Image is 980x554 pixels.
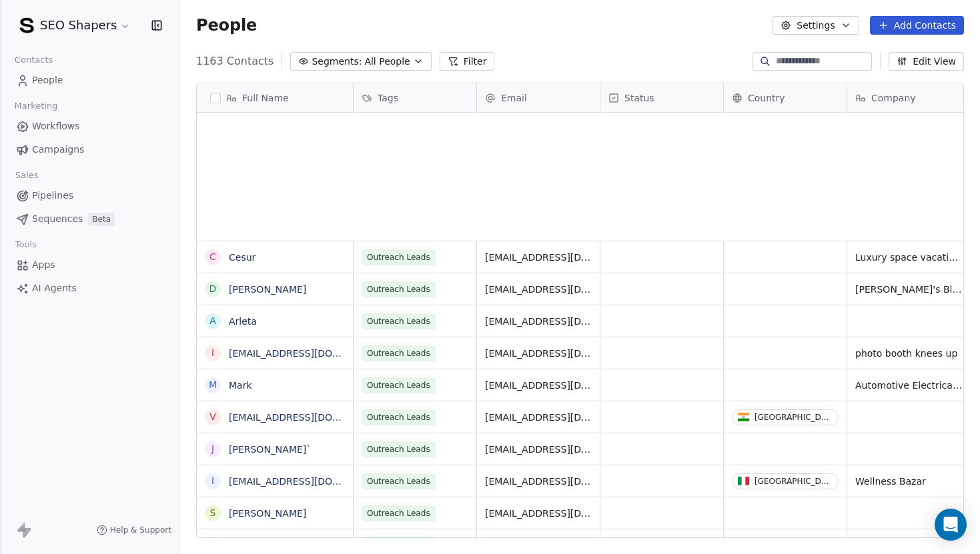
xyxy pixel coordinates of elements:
[32,258,55,272] span: Apps
[229,380,252,391] a: Mark
[11,208,169,230] a: SequencesBeta
[210,506,216,520] div: S
[11,115,169,137] a: Workflows
[229,412,392,423] a: [EMAIL_ADDRESS][DOMAIN_NAME]
[229,252,256,263] a: Cesur
[11,139,169,161] a: Campaigns
[362,377,436,393] span: Outreach Leads
[600,83,723,112] div: Status
[855,475,962,488] span: Wellness Bazar
[196,15,257,35] span: People
[9,50,59,70] span: Contacts
[362,281,436,297] span: Outreach Leads
[197,83,353,112] div: Full Name
[362,473,436,489] span: Outreach Leads
[871,91,916,105] span: Company
[378,91,398,105] span: Tags
[485,347,592,360] span: [EMAIL_ADDRESS][DOMAIN_NAME]
[354,83,476,112] div: Tags
[197,113,354,539] div: grid
[855,539,962,552] span: Mg General Auto Services
[110,525,171,535] span: Help & Support
[362,345,436,361] span: Outreach Leads
[501,91,527,105] span: Email
[211,442,214,456] div: J
[19,17,35,33] img: SEO-Shapers-Favicon.png
[748,91,785,105] span: Country
[485,283,592,296] span: [EMAIL_ADDRESS][DOMAIN_NAME]
[870,16,964,35] button: Add Contacts
[242,91,289,105] span: Full Name
[32,119,80,133] span: Workflows
[9,96,63,116] span: Marketing
[485,411,592,424] span: [EMAIL_ADDRESS][DOMAIN_NAME]
[935,509,967,541] div: Open Intercom Messenger
[209,378,217,392] div: M
[11,185,169,207] a: Pipelines
[755,413,833,422] div: [GEOGRAPHIC_DATA]
[32,143,84,157] span: Campaigns
[755,477,833,486] div: [GEOGRAPHIC_DATA]
[9,165,44,185] span: Sales
[211,474,214,488] div: i
[32,212,83,226] span: Sequences
[32,281,77,295] span: AI Agents
[362,249,436,265] span: Outreach Leads
[889,52,964,71] button: Edit View
[847,83,970,112] div: Company
[362,409,436,425] span: Outreach Leads
[209,410,216,424] div: v
[16,14,133,37] button: SEO Shapers
[485,251,592,264] span: [EMAIL_ADDRESS][DOMAIN_NAME]
[724,83,847,112] div: Country
[485,539,592,552] span: [EMAIL_ADDRESS][DOMAIN_NAME]
[364,55,410,69] span: All People
[440,52,495,71] button: Filter
[229,348,392,359] a: [EMAIL_ADDRESS][DOMAIN_NAME]
[209,250,216,264] div: C
[773,16,859,35] button: Settings
[485,443,592,456] span: [EMAIL_ADDRESS][DOMAIN_NAME]
[855,251,962,264] span: Luxury space vacations home rental
[97,525,171,535] a: Help & Support
[32,189,73,203] span: Pipelines
[209,282,217,296] div: D
[624,91,654,105] span: Status
[485,315,592,328] span: [EMAIL_ADDRESS][DOMAIN_NAME]
[485,507,592,520] span: [EMAIL_ADDRESS][DOMAIN_NAME]
[209,314,216,328] div: A
[211,346,214,360] div: i
[312,55,362,69] span: Segments:
[362,441,436,457] span: Outreach Leads
[485,475,592,488] span: [EMAIL_ADDRESS][DOMAIN_NAME]
[485,379,592,392] span: [EMAIL_ADDRESS][DOMAIN_NAME]
[362,313,436,329] span: Outreach Leads
[32,73,63,87] span: People
[88,213,115,226] span: Beta
[11,69,169,91] a: People
[11,254,169,276] a: Apps
[11,277,169,299] a: AI Agents
[362,537,436,553] span: Outreach Leads
[229,444,311,455] a: [PERSON_NAME]`
[40,17,117,34] span: SEO Shapers
[855,379,962,392] span: Automotive Electrical Designs
[229,316,257,327] a: Arleta
[229,284,306,295] a: [PERSON_NAME]
[855,347,962,360] span: photo booth knees up
[477,83,600,112] div: Email
[196,53,274,69] span: 1163 Contacts
[229,476,392,487] a: [EMAIL_ADDRESS][DOMAIN_NAME]
[855,283,962,296] span: [PERSON_NAME]'s Blue Mountain Retreat
[229,508,306,519] a: [PERSON_NAME]
[9,235,42,255] span: Tools
[209,538,217,552] div: m
[362,505,436,521] span: Outreach Leads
